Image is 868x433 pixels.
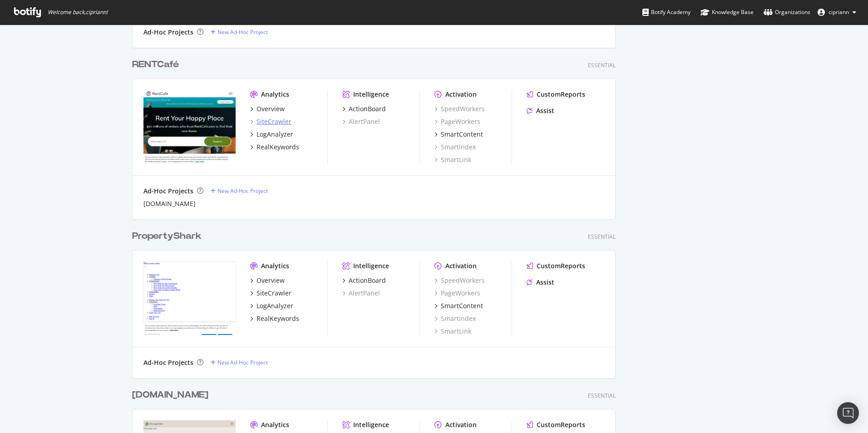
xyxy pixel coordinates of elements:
a: PageWorkers [434,289,480,298]
div: Essential [588,61,616,69]
a: LogAnalyzer [250,130,293,139]
div: Knowledge Base [700,8,754,17]
div: CustomReports [537,420,585,429]
div: Ad-Hoc Projects [143,358,193,367]
a: New Ad-Hoc Project [211,359,268,366]
a: PageWorkers [434,117,480,126]
a: Overview [250,104,285,113]
div: Ad-Hoc Projects [143,28,193,37]
a: SmartIndex [434,143,476,152]
a: SiteCrawler [250,117,291,126]
div: SmartContent [441,130,483,139]
div: Overview [256,104,285,113]
a: ActionBoard [342,104,386,113]
a: SpeedWorkers [434,276,485,285]
div: CustomReports [537,261,585,271]
a: RealKeywords [250,314,299,323]
div: Organizations [764,8,810,17]
div: Activation [445,420,477,429]
div: CustomReports [537,90,585,99]
a: RealKeywords [250,143,299,152]
a: SmartLink [434,155,471,164]
div: [DOMAIN_NAME] [132,389,208,402]
a: SmartContent [434,301,483,310]
a: AlertPanel [342,289,380,298]
a: [DOMAIN_NAME] [132,389,212,402]
div: PropertyShark [132,230,202,243]
div: RealKeywords [256,143,299,152]
div: LogAnalyzer [256,301,293,310]
a: ActionBoard [342,276,386,285]
div: Overview [256,276,285,285]
div: Assist [536,278,554,287]
div: Essential [588,233,616,241]
div: Assist [536,106,554,115]
div: Intelligence [353,420,389,429]
a: New Ad-Hoc Project [211,187,268,195]
div: New Ad-Hoc Project [217,28,268,36]
a: [DOMAIN_NAME] [143,199,196,208]
a: CustomReports [527,261,585,271]
span: cipriann [829,8,849,16]
a: LogAnalyzer [250,301,293,310]
div: Open Intercom Messenger [837,402,859,424]
div: LogAnalyzer [256,130,293,139]
a: New Ad-Hoc Project [211,28,268,36]
div: RENTCafé [132,58,179,71]
div: Activation [445,90,477,99]
div: New Ad-Hoc Project [217,359,268,366]
a: CustomReports [527,90,585,99]
div: ActionBoard [349,276,386,285]
img: propertyshark.com [143,261,236,335]
img: rentcafé.com [143,90,236,163]
a: SmartLink [434,327,471,336]
a: SiteCrawler [250,289,291,298]
a: Assist [527,106,554,115]
a: Assist [527,278,554,287]
div: SiteCrawler [256,117,291,126]
div: Botify Academy [642,8,690,17]
div: Essential [588,392,616,399]
div: Analytics [261,420,289,429]
div: SiteCrawler [256,289,291,298]
div: Analytics [261,261,289,271]
a: CustomReports [527,420,585,429]
a: AlertPanel [342,117,380,126]
div: ActionBoard [349,104,386,113]
div: Analytics [261,90,289,99]
div: SmartContent [441,301,483,310]
button: cipriann [810,5,863,20]
div: Activation [445,261,477,271]
div: Ad-Hoc Projects [143,187,193,196]
a: Overview [250,276,285,285]
div: Intelligence [353,261,389,271]
a: PropertyShark [132,230,205,243]
div: Intelligence [353,90,389,99]
a: SmartContent [434,130,483,139]
div: RealKeywords [256,314,299,323]
a: SpeedWorkers [434,104,485,113]
a: SmartIndex [434,314,476,323]
a: RENTCafé [132,58,182,71]
span: Welcome back, cipriann ! [48,9,108,16]
div: New Ad-Hoc Project [217,187,268,195]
